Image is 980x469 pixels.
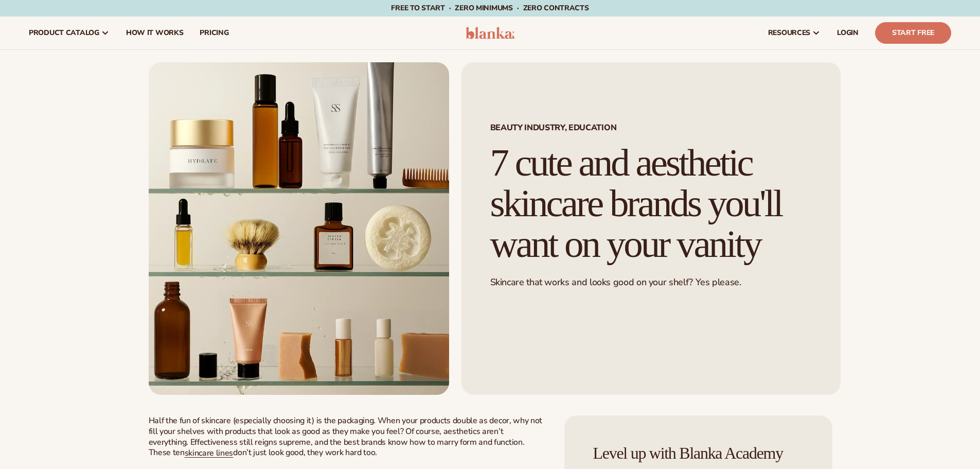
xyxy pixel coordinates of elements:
a: product catalog [21,16,118,49]
span: product catalog [29,29,99,37]
span: Free to start · ZERO minimums · ZERO contracts [391,3,589,13]
a: Start Free [875,22,951,44]
span: Half the fun of skincare (especially choosing it) is the packaging. When your products double as ... [149,415,542,458]
a: LOGIN [829,16,867,49]
span: resources [768,29,810,37]
span: pricing [200,29,228,37]
span: Beauty industry, Education [490,124,812,132]
a: resources [760,16,829,49]
span: How It Works [126,29,184,37]
img: logo [466,27,514,39]
img: Minimalist skincare products in amber and white packaging displayed on glass shelves, including j... [149,62,449,395]
p: Skincare that works and looks good on your shelf? Yes please. [490,276,812,288]
a: How It Works [118,16,192,49]
a: pricing [191,16,237,49]
span: don’t just look good, they work hard too. [233,447,377,458]
h1: 7 cute and aesthetic skincare brands you'll want on your vanity [490,143,812,264]
span: LOGIN [837,29,859,37]
h4: Level up with Blanka Academy [593,444,804,462]
a: skincare lines [185,447,234,459]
